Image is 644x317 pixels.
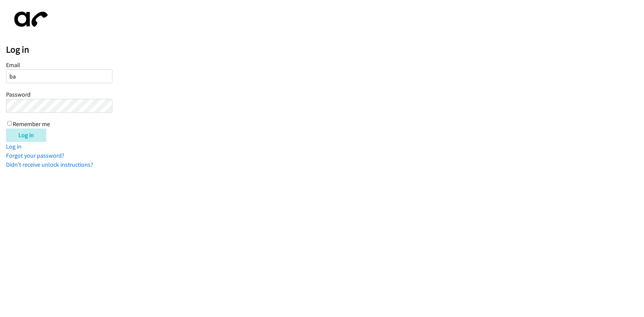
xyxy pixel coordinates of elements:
[6,44,644,55] h2: Log in
[6,152,64,159] a: Forgot your password?
[6,161,93,168] a: Didn't receive unlock instructions?
[6,61,20,69] label: Email
[6,6,53,33] img: aphone-8a226864a2ddd6a5e75d1ebefc011f4aa8f32683c2d82f3fb0802fe031f96514.svg
[13,120,50,128] label: Remember me
[6,91,31,98] label: Password
[6,128,46,142] input: Log in
[6,143,21,150] a: Log in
